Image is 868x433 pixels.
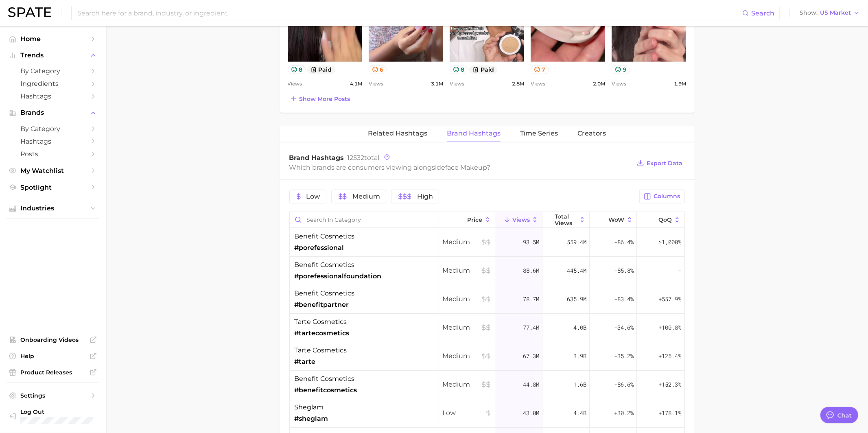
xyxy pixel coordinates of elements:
span: Medium [442,237,492,247]
span: Views [512,216,530,223]
span: Related Hashtags [368,130,427,137]
span: Export Data [647,160,683,167]
span: 2.0m [593,79,605,89]
button: Total Views [542,212,590,228]
span: Hashtags [20,138,85,145]
span: Brands [20,109,85,116]
span: Medium [442,380,492,389]
button: Industries [7,202,99,214]
a: by Category [7,122,99,135]
span: 1.9m [674,79,686,89]
span: Brand Hashtags [447,130,501,137]
button: 9 [612,66,630,74]
span: Medium [442,323,492,332]
span: 445.4m [567,266,586,276]
span: by Category [20,67,85,75]
span: 88.6m [523,266,539,276]
span: 4.0b [573,323,586,332]
button: benefit cosmetics#benefitpartnerMedium78.7m635.9m-83.4%+557.9% [290,285,684,314]
button: Brands [7,107,99,119]
img: SPATE [8,7,51,17]
a: Settings [7,389,99,402]
span: 559.4m [567,237,586,247]
span: #tartecosmetics [295,328,350,338]
a: Home [7,33,99,45]
span: Views [288,79,302,89]
a: My Watchlist [7,164,99,177]
span: Views [612,79,626,89]
span: 1.6b [573,380,586,389]
span: +557.9% [658,294,681,304]
span: Price [468,216,483,223]
span: #benefitcosmetics [295,385,357,395]
span: Ingredients [20,80,85,87]
span: 78.7m [523,294,539,304]
span: WoW [608,216,624,223]
span: benefit cosmetics [295,374,355,384]
div: Which brands are consumers viewing alongside ? [289,162,631,173]
span: benefit cosmetics [295,232,355,241]
span: 67.3m [523,351,539,361]
span: 3.9b [573,351,586,361]
button: paid [307,66,335,74]
span: face makeup [446,164,487,171]
button: 7 [531,66,549,74]
a: Log out. Currently logged in with e-mail mathilde@spate.nyc. [7,406,99,426]
span: sheglam [295,402,324,412]
button: sheglam#sheglamLow43.0m4.4b+30.2%+178.1% [290,399,684,428]
span: Search [751,9,774,17]
span: #porefessional [295,243,344,253]
a: Posts [7,148,99,160]
span: 44.8m [523,380,539,389]
span: #benefitpartner [295,300,349,310]
span: -35.2% [614,351,634,361]
a: Ingredients [7,77,99,90]
span: High [417,193,433,200]
span: 93.5m [523,237,539,247]
span: +178.1% [658,408,681,418]
button: Export Data [635,157,684,169]
span: Views [369,79,383,89]
span: Onboarding Videos [20,336,85,343]
a: Spotlight [7,181,99,194]
span: tarte cosmetics [295,317,347,327]
a: Hashtags [7,90,99,103]
span: US Market [820,11,851,15]
button: QoQ [637,212,684,228]
span: Help [20,352,85,360]
span: benefit cosmetics [295,289,355,298]
button: Columns [639,190,684,203]
span: 4.1m [350,79,362,89]
span: +152.3% [658,380,681,389]
span: 635.9m [567,294,586,304]
button: Price [439,212,495,228]
span: +30.2% [614,408,634,418]
span: Views [531,79,545,89]
button: benefit cosmetics#porefessionalfoundationMedium88.6m445.4m-85.8%- [290,257,684,285]
span: Home [20,35,85,43]
span: Medium [442,294,492,304]
span: 3.1m [431,79,443,89]
span: +125.4% [658,351,681,361]
span: total [348,154,380,162]
button: WoW [590,212,637,228]
span: -86.4% [614,237,634,247]
span: My Watchlist [20,167,85,175]
span: Hashtags [20,92,85,100]
span: -83.4% [614,294,634,304]
span: Show [800,11,818,15]
span: #sheglam [295,414,328,424]
span: Time Series [520,130,558,137]
span: #tarte [295,357,316,367]
span: - [678,266,681,276]
span: Creators [577,130,606,137]
span: -34.6% [614,323,634,332]
span: Log Out [20,408,93,416]
button: paid [469,66,497,74]
span: Total Views [555,213,577,226]
span: -85.8% [614,266,634,276]
span: -86.6% [614,380,634,389]
span: 2.8m [512,79,524,89]
span: 43.0m [523,408,539,418]
span: Brand Hashtags [289,154,344,162]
